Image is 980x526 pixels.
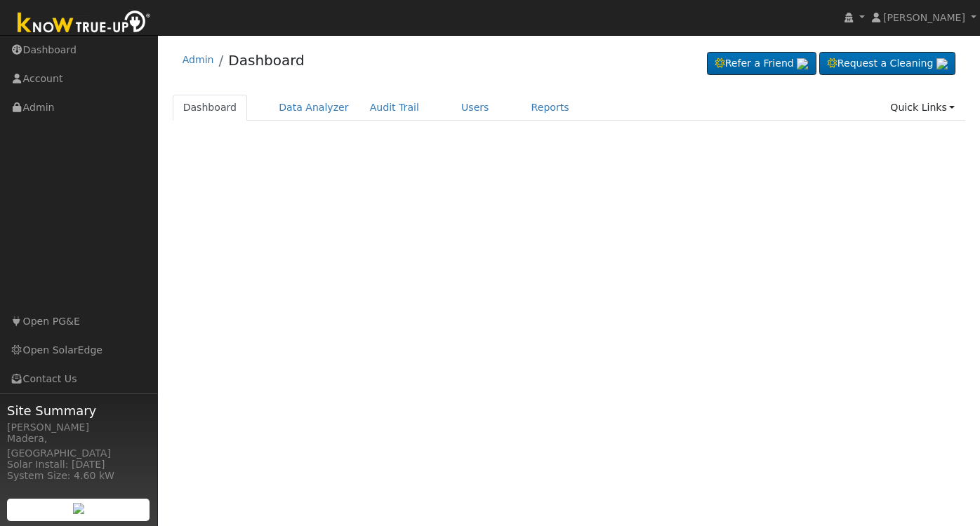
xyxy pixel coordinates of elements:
div: System Size: 4.60 kW [7,468,150,483]
a: Dashboard [173,95,248,121]
img: retrieve [797,58,808,69]
div: [PERSON_NAME] [7,420,150,435]
a: Quick Links [880,95,965,121]
img: retrieve [73,503,84,514]
a: Refer a Friend [707,52,816,76]
a: Data Analyzer [268,95,359,121]
img: Know True-Up [11,8,158,39]
span: Site Summary [7,401,150,420]
img: retrieve [936,58,948,69]
div: Solar Install: [DATE] [7,457,150,472]
a: Audit Trail [359,95,430,121]
a: Admin [183,54,214,65]
a: Users [451,95,500,121]
div: Madera, [GEOGRAPHIC_DATA] [7,431,150,461]
a: Request a Cleaning [819,52,955,76]
span: [PERSON_NAME] [883,12,965,23]
a: Reports [521,95,580,121]
a: Dashboard [228,52,305,69]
